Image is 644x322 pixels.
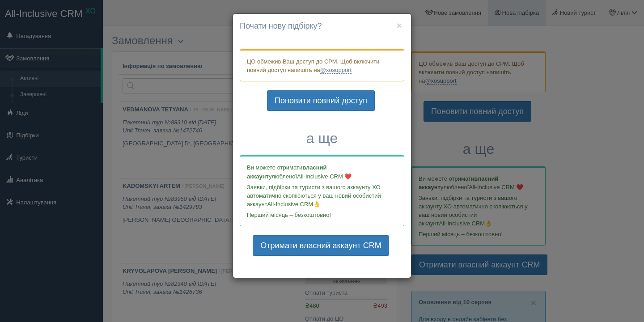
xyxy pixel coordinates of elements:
[240,49,404,81] div: ЦО обмежив Ваш доступ до СРМ. Щоб включити повний доступ напишіть на
[267,201,321,208] span: All-Inclusive CRM👌
[247,183,397,208] p: Заявки, підбірки та туристи з вашого аккаунту ХО автоматично скопіюються у ваш новий особистий ак...
[240,131,404,146] h3: а ще
[397,21,402,30] button: ×
[247,163,397,180] p: Ви можете отримати улюбленої
[297,173,352,180] span: All-Inclusive CRM ❤️
[240,21,404,32] h4: Почати нову підбірку?
[247,211,397,219] p: Перший місяць – безкоштовно!
[320,67,352,74] a: @xosupport
[253,235,389,256] a: Отримати власний аккаунт CRM
[267,90,375,111] a: Поновити повний доступ
[247,164,327,179] b: власний аккаунт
